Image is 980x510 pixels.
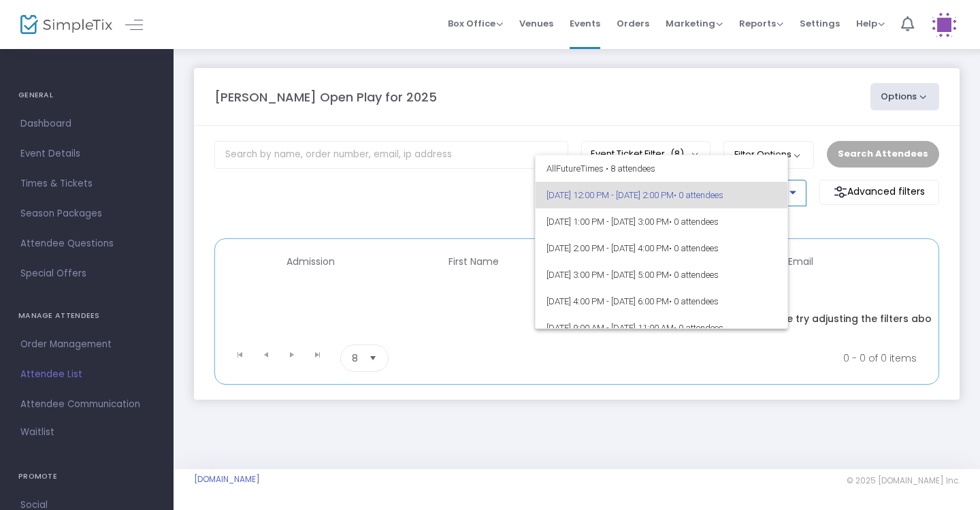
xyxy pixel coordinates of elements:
[669,217,719,227] span: • 0 attendees
[546,208,777,235] span: [DATE] 1:00 PM - [DATE] 3:00 PM
[669,243,719,253] span: • 0 attendees
[546,288,777,315] span: [DATE] 4:00 PM - [DATE] 6:00 PM
[674,323,723,333] span: • 0 attendees
[669,270,719,280] span: • 0 attendees
[546,155,777,182] span: All Future Times • 8 attendees
[669,296,719,306] span: • 0 attendees
[546,261,777,288] span: [DATE] 3:00 PM - [DATE] 5:00 PM
[546,315,777,341] span: [DATE] 9:00 AM - [DATE] 11:00 AM
[674,190,723,200] span: • 0 attendees
[546,182,777,208] span: [DATE] 12:00 PM - [DATE] 2:00 PM
[546,235,777,261] span: [DATE] 2:00 PM - [DATE] 4:00 PM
